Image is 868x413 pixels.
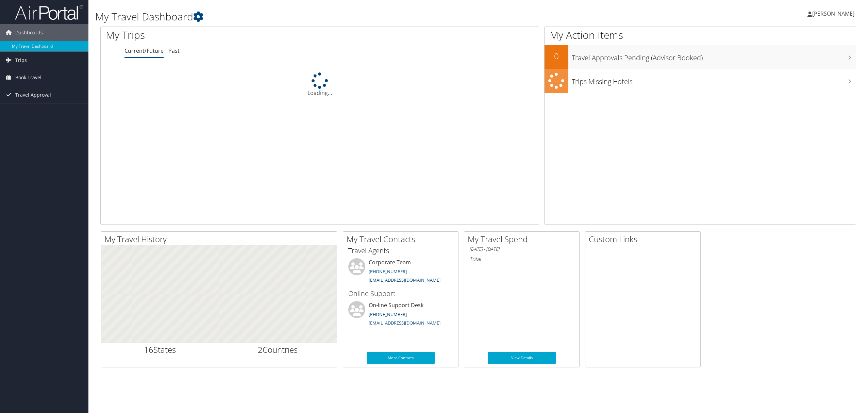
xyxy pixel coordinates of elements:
[812,10,854,17] span: [PERSON_NAME]
[101,72,539,97] div: Loading...
[545,69,856,93] a: Trips Missing Hotels
[545,50,568,62] h2: 0
[168,47,180,54] a: Past
[15,24,43,41] span: Dashboards
[545,28,856,42] h1: My Action Items
[345,301,456,329] li: On-line Support Desk
[469,246,574,252] h6: [DATE] - [DATE]
[469,255,574,263] h6: Total
[545,45,856,69] a: 0Travel Approvals Pending (Advisor Booked)
[104,233,337,245] h2: My Travel History
[572,73,856,86] h3: Trips Missing Hotels
[258,344,263,355] span: 2
[369,320,440,326] a: [EMAIL_ADDRESS][DOMAIN_NAME]
[468,233,579,245] h2: My Travel Spend
[589,233,700,245] h2: Custom Links
[15,86,51,103] span: Travel Approval
[369,311,407,317] a: [PHONE_NUMBER]
[369,277,440,283] a: [EMAIL_ADDRESS][DOMAIN_NAME]
[369,268,407,275] a: [PHONE_NUMBER]
[15,4,83,20] img: airportal-logo.png
[106,344,214,356] h2: States
[124,47,164,54] a: Current/Future
[348,246,453,255] h3: Travel Agents
[348,289,453,298] h3: Online Support
[488,352,556,364] a: View Details
[144,344,153,355] span: 16
[367,352,435,364] a: More Contacts
[95,10,606,24] h1: My Travel Dashboard
[572,50,856,63] h3: Travel Approvals Pending (Advisor Booked)
[15,52,27,69] span: Trips
[224,344,332,356] h2: Countries
[15,69,41,86] span: Book Travel
[347,233,458,245] h2: My Travel Contacts
[106,28,351,42] h1: My Trips
[807,3,861,24] a: [PERSON_NAME]
[345,258,456,286] li: Corporate Team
